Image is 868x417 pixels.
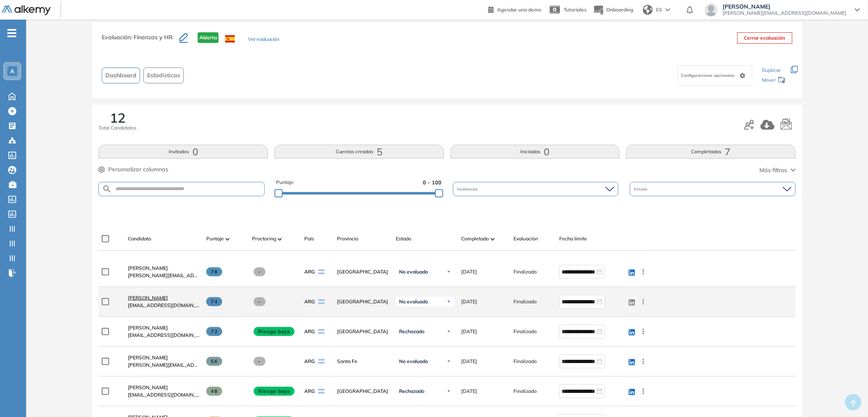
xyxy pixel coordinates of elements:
[304,268,315,276] span: ARG
[318,329,325,334] img: ARG
[399,328,424,335] span: Rechazado
[461,388,477,395] span: [DATE]
[128,302,200,309] span: [EMAIL_ADDRESS][DOMAIN_NAME]
[513,358,537,365] span: Finalizado
[102,32,179,49] h3: Evaluación
[225,238,230,240] img: [missing "en.ARROW_ALT" translation]
[98,124,136,132] span: Total Candidatos
[337,235,358,242] span: Provincia
[304,328,315,335] span: ARG
[513,235,538,242] span: Evaluación
[278,238,282,240] img: [missing "en.ARROW_ALT" translation]
[626,145,796,159] button: Completadas7
[128,361,200,369] span: [PERSON_NAME][EMAIL_ADDRESS][DOMAIN_NAME]
[7,32,16,34] i: -
[128,272,200,279] span: [PERSON_NAME][EMAIL_ADDRESS][DOMAIN_NAME]
[491,238,495,240] img: [missing "en.ARROW_ALT" translation]
[274,145,444,159] button: Cuentas creadas5
[304,235,314,242] span: País
[98,165,168,174] button: Personalizar columnas
[446,299,451,304] img: Ícono de flecha
[128,265,200,272] a: [PERSON_NAME]
[593,1,633,19] button: Onboarding
[128,265,168,271] span: [PERSON_NAME]
[304,388,315,395] span: ARG
[396,235,411,242] span: Estado
[461,268,477,276] span: [DATE]
[98,145,268,159] button: Invitados0
[128,391,200,399] span: [EMAIL_ADDRESS][DOMAIN_NAME]
[304,298,315,305] span: ARG
[248,36,279,44] button: Ver evaluación
[723,10,847,16] span: [PERSON_NAME][EMAIL_ADDRESS][DOMAIN_NAME]
[760,166,788,175] span: Más filtros
[399,388,424,395] span: Rechazado
[318,269,325,274] img: ARG
[399,269,428,275] span: No evaluado
[446,269,451,274] img: Ícono de flecha
[630,182,795,196] div: Estado
[451,145,620,159] button: Iniciadas0
[254,327,295,336] span: Riesgo bajo
[276,179,294,186] span: Puntaje
[634,186,649,192] span: Estado
[559,235,587,242] span: Fecha límite
[206,387,222,396] span: 48
[399,298,428,305] span: No evaluado
[128,294,200,302] a: [PERSON_NAME]
[105,71,136,80] span: Dashboard
[304,358,315,365] span: ARG
[665,8,670,11] img: arrow
[318,299,325,304] img: ARG
[128,354,200,361] a: [PERSON_NAME]
[254,357,266,366] span: -
[128,354,168,361] span: [PERSON_NAME]
[254,387,295,396] span: Riesgo bajo
[423,179,442,186] span: 0 - 100
[108,165,168,174] span: Personalizar columnas
[318,359,325,364] img: ARG
[453,182,618,196] div: Incidencias
[206,297,222,306] span: 74
[564,7,587,13] span: Tutoriales
[606,7,633,13] span: Onboarding
[656,6,662,13] span: ES
[337,298,389,305] span: [GEOGRAPHIC_DATA]
[206,327,222,336] span: 72
[461,235,489,242] span: Completado
[206,267,222,276] span: 78
[110,111,125,124] span: 12
[254,297,266,306] span: -
[337,388,389,395] span: [GEOGRAPHIC_DATA]
[722,323,868,417] iframe: Chat Widget
[681,72,736,78] span: Configuraciones opcionales
[337,268,389,276] span: [GEOGRAPHIC_DATA]
[446,389,451,394] img: Ícono de flecha
[225,35,235,43] img: ESP
[737,32,792,44] button: Cerrar evaluación
[206,357,222,366] span: 56
[513,298,537,305] span: Finalizado
[337,358,389,365] span: Santa Fe
[446,329,451,334] img: Ícono de flecha
[513,328,537,335] span: Finalizado
[206,235,224,242] span: Puntaje
[147,71,180,80] span: Estadísticas
[102,67,140,83] button: Dashboard
[760,166,796,175] button: Más filtros
[128,235,151,242] span: Candidato
[128,324,200,332] a: [PERSON_NAME]
[128,384,168,390] span: [PERSON_NAME]
[762,73,786,88] div: Mover
[337,328,389,335] span: [GEOGRAPHIC_DATA]
[10,68,14,74] span: A
[128,325,168,331] span: [PERSON_NAME]
[128,384,200,391] a: [PERSON_NAME]
[2,5,51,16] img: Logo
[399,358,428,365] span: No evaluado
[497,7,541,13] span: Agendar una demo
[457,186,480,192] span: Incidencias
[252,235,276,242] span: Proctoring
[678,65,752,86] div: Configuraciones opcionales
